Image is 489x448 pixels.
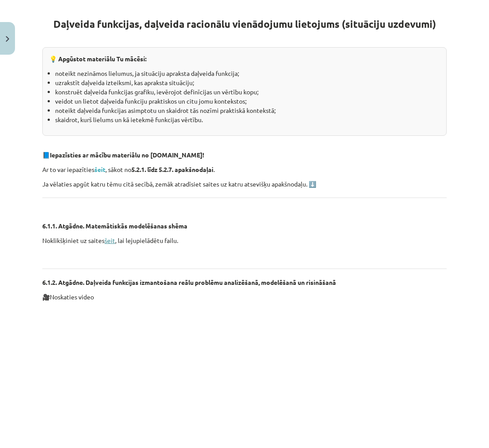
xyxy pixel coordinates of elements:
li: konstruēt daļveida funkcijas grafiku, ievērojot definīcijas un vērtību kopu; [55,87,440,97]
strong: Iepazīsties ar mācību materiālu no [DOMAIN_NAME]! [50,151,204,159]
strong: 5.2.1. līdz 5.2.7. apakšnodaļai [131,165,213,173]
p: Noklikšķiniet uz saites , lai lejupielādētu failu. [42,236,447,245]
section: Saturs [42,236,447,245]
strong: Daļveida funkcijas, daļveida racionālu vienādojumu lietojums (situāciju uzdevumi) [53,18,436,30]
li: noteikt daļveida funkcijas asimptotu un skaidrot tās nozīmi praktiskā kontekstā; [55,106,440,115]
strong: 6.1.1. Atgādne. Matemātiskās modelēšanas shēma [42,222,187,230]
img: icon-close-lesson-0947bae3869378f0d4975bcd49f059093ad1ed9edebbc8119c70593378902aed.svg [6,36,9,42]
strong: 6.1.2. Atgādne. Daļveida funkcijas izmantošana reālu problēmu analizēšanā, modelēšanā un risināšanā [42,278,336,286]
li: veidot un lietot daļveida funkciju praktiskos un citu jomu kontekstos; [55,97,440,106]
p: Ar to var iepazīties , sākot no . [42,165,447,174]
li: uzrakstīt daļveida izteiksmi, kas apraksta situāciju; [55,78,440,87]
li: skaidrot, kurš lielums un kā ietekmē funkcijas vērtību. [55,115,440,124]
p: 📘 [42,150,447,160]
p: Ja vēlaties apgūt katru tēmu citā secībā, zemāk atradīsiet saites uz katru atsevišķu apakšnodaļu. ⬇️ [42,179,447,189]
a: šeit [94,165,105,173]
a: šeit [105,236,115,244]
li: noteikt nezināmos lielumus, ja situāciju apraksta daļveida funkcija; [55,69,440,78]
strong: 💡 Apgūstot materiālu Tu mācēsi: [49,55,146,63]
p: 🎥 Noskaties video [42,292,447,302]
